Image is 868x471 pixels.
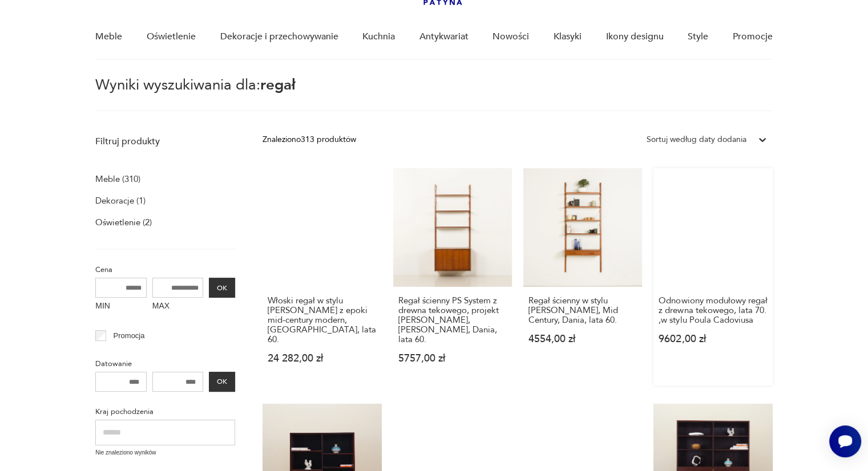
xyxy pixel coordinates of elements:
[419,15,469,59] a: Antykwariat
[647,133,746,146] div: Sortuj według daty dodania
[95,448,235,457] p: Nie znaleziono wyników
[95,78,772,111] p: Wyniki wyszukiwania dla:
[653,168,772,385] a: Odnowiony modułowy regał z drewna tekowego, lata 70. ,w stylu Poula CadoviusaOdnowiony modułowy r...
[209,278,235,298] button: OK
[220,15,338,59] a: Dekoracje i przechowywanie
[95,405,235,418] p: Kraj pochodzenia
[95,15,122,59] a: Meble
[523,168,642,385] a: Regał ścienny w stylu Poul Cadovius, Mid Century, Dania, lata 60.Regał ścienny w stylu [PERSON_NA...
[393,168,512,385] a: Regał ścienny PS System z drewna tekowego, projekt Preben Sørensen, Randers, Dania, lata 60.Regał...
[263,133,356,146] div: Znaleziono 313 produktów
[95,263,235,276] p: Cena
[147,15,196,59] a: Oświetlenie
[260,75,296,95] span: regał
[659,334,767,344] p: 9602,00 zł
[95,193,146,209] a: Dekoracje (1)
[152,298,204,316] label: MAX
[829,425,861,457] iframe: Smartsupp widget button
[605,15,663,59] a: Ikony designu
[114,330,145,342] p: Promocja
[492,15,529,59] a: Nowości
[554,15,582,59] a: Klasyki
[659,296,767,325] h3: Odnowiony modułowy regał z drewna tekowego, lata 70. ,w stylu Poula Cadoviusa
[268,354,376,363] p: 24 282,00 zł
[362,15,395,59] a: Kuchnia
[733,15,773,59] a: Promocje
[528,296,637,325] h3: Regał ścienny w stylu [PERSON_NAME], Mid Century, Dania, lata 60.
[688,15,708,59] a: Style
[95,135,235,148] p: Filtruj produkty
[209,372,235,392] button: OK
[95,171,140,187] a: Meble (310)
[95,214,152,230] a: Oświetlenie (2)
[263,168,381,385] a: Włoski regał w stylu Franco Albiniego z epoki mid-century modern, Włochy, lata 60.Włoski regał w ...
[398,354,507,363] p: 5757,00 zł
[398,296,507,344] h3: Regał ścienny PS System z drewna tekowego, projekt [PERSON_NAME], [PERSON_NAME], Dania, lata 60.
[95,358,235,370] p: Datowanie
[268,296,376,344] h3: Włoski regał w stylu [PERSON_NAME] z epoki mid-century modern, [GEOGRAPHIC_DATA], lata 60.
[528,334,637,344] p: 4554,00 zł
[95,298,147,316] label: MIN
